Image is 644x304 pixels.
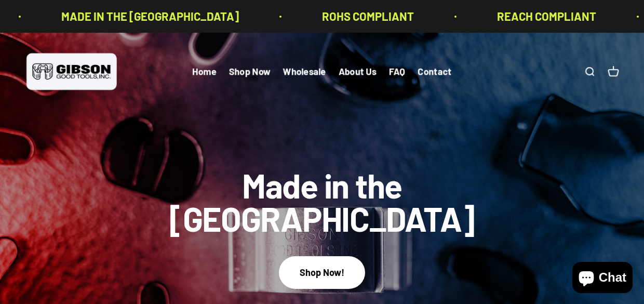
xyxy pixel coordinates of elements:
p: REACH COMPLIANT [491,7,590,25]
p: ROHS COMPLIANT [316,7,408,25]
div: Shop Now! [300,265,344,280]
a: Wholesale [283,66,326,77]
a: About Us [339,66,377,77]
a: FAQ [389,66,406,77]
split-lines: Made in the [GEOGRAPHIC_DATA] [119,199,525,239]
a: Contact [418,66,452,77]
button: Shop Now! [279,256,365,289]
a: Shop Now [229,66,271,77]
a: Home [193,66,217,77]
p: MADE IN THE [GEOGRAPHIC_DATA] [55,7,233,25]
inbox-online-store-chat: Shopify online store chat [569,262,636,296]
